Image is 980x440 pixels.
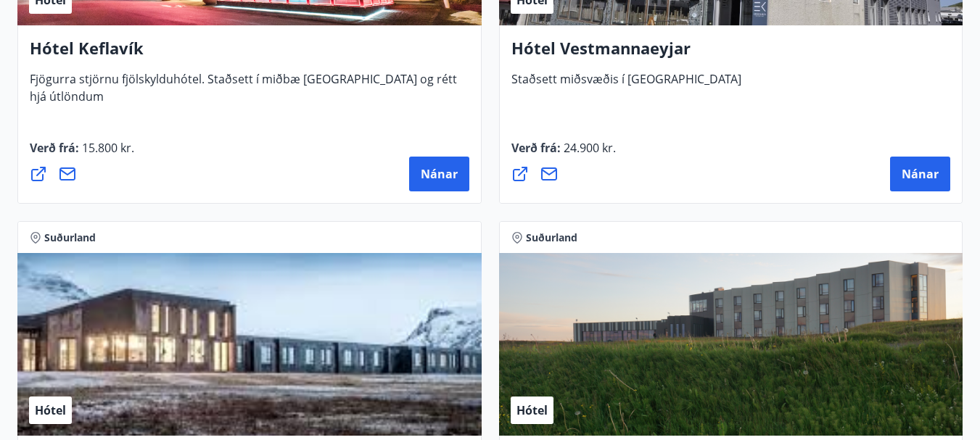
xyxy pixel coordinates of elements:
span: Hótel [516,402,548,418]
span: Fjögurra stjörnu fjölskylduhótel. Staðsett í miðbæ [GEOGRAPHIC_DATA] og rétt hjá útlöndum [30,71,457,116]
button: Nánar [890,157,950,191]
span: Suðurland [44,231,96,245]
span: Nánar [421,166,458,182]
span: 24.900 kr. [561,140,616,156]
button: Nánar [409,157,469,191]
span: Nánar [902,166,939,182]
span: Verð frá : [30,140,134,167]
h4: Hótel Vestmannaeyjar [511,37,951,70]
span: 15.800 kr. [79,140,134,156]
h4: Hótel Keflavík [30,37,469,70]
span: Suðurland [526,231,577,245]
span: Staðsett miðsvæðis í [GEOGRAPHIC_DATA] [511,71,741,99]
span: Verð frá : [511,140,616,167]
span: Hótel [35,402,66,418]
